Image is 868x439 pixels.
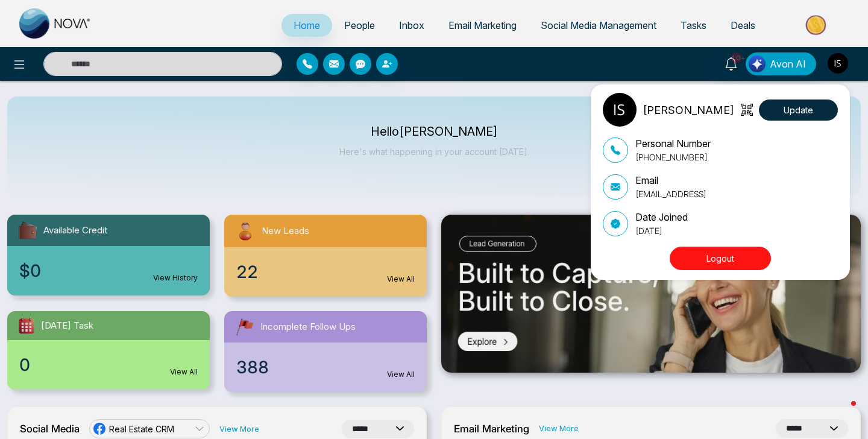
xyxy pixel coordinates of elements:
[635,136,711,151] p: Personal Number
[635,173,706,188] p: Email
[827,398,856,427] iframe: Intercom live chat
[759,99,838,121] button: Update
[643,102,734,118] p: [PERSON_NAME]
[635,210,688,224] p: Date Joined
[635,224,688,237] p: [DATE]
[670,247,771,270] button: Logout
[635,188,706,200] p: [EMAIL_ADDRESS]
[635,151,711,163] p: [PHONE_NUMBER]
